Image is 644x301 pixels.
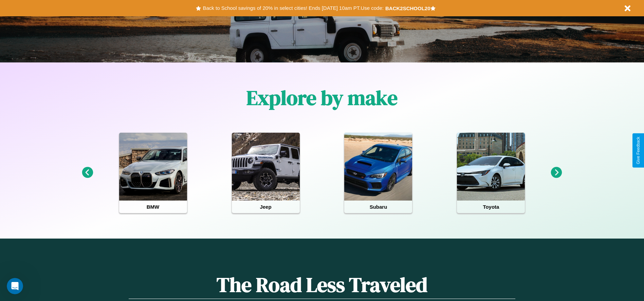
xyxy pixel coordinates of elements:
[201,3,385,13] button: Back to School savings of 20% in select cities! Ends [DATE] 10am PT.Use code:
[457,201,525,213] h4: Toyota
[119,201,187,213] h4: BMW
[385,5,430,11] b: BACK2SCHOOL20
[246,84,398,112] h1: Explore by make
[7,278,23,294] iframe: Intercom live chat
[232,201,300,213] h4: Jeep
[636,137,641,164] div: Give Feedback
[344,201,412,213] h4: Subaru
[129,271,515,299] h1: The Road Less Traveled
